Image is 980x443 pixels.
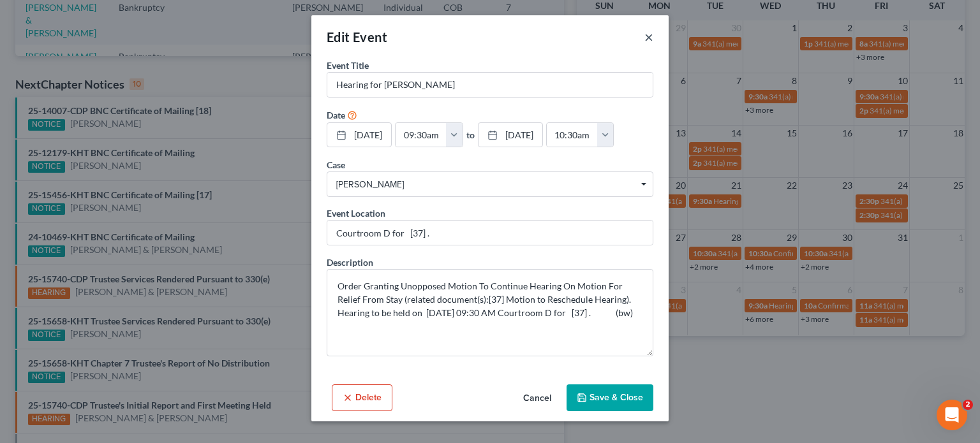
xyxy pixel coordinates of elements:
[327,108,345,122] label: Date
[327,29,387,45] span: Edit Event
[513,386,561,411] button: Cancel
[327,123,391,147] a: [DATE]
[336,178,644,191] span: [PERSON_NAME]
[327,221,653,245] input: Enter location...
[937,400,967,430] iframe: Intercom live chat
[396,123,447,147] input: -- : --
[327,158,345,171] label: Case
[567,384,653,411] button: Save & Close
[327,60,369,71] span: Event Title
[466,128,475,142] label: to
[327,171,653,197] span: Select box activate
[479,123,542,147] a: [DATE]
[327,256,373,269] label: Description
[327,73,653,97] input: Enter event name...
[644,29,653,45] button: ×
[327,207,385,220] label: Event Location
[963,400,973,410] span: 2
[332,384,392,411] button: Delete
[547,123,598,147] input: -- : --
